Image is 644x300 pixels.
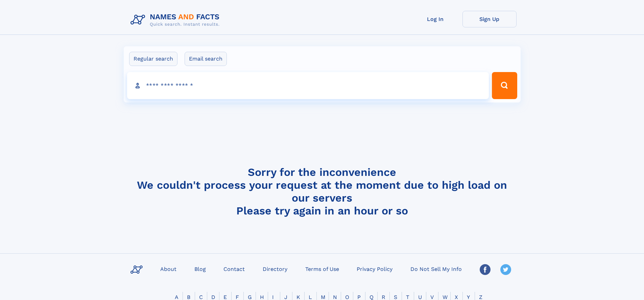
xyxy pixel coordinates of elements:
a: Blog [192,264,209,274]
a: Sign Up [462,11,517,27]
img: Facebook [480,264,491,275]
label: Email search [185,52,227,66]
input: search input [127,72,489,99]
a: Contact [221,264,247,274]
a: Terms of Use [303,264,342,274]
h4: Sorry for the inconvenience We couldn't process your request at the moment due to high load on ou... [128,166,517,217]
a: Directory [260,264,290,274]
button: Search Button [492,72,517,99]
a: Log In [408,11,462,27]
img: Logo Names and Facts [128,11,225,29]
a: Do Not Sell My Info [408,264,464,274]
img: Twitter [500,264,511,275]
a: About [158,264,179,274]
label: Regular search [129,52,177,66]
a: Privacy Policy [354,264,395,274]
